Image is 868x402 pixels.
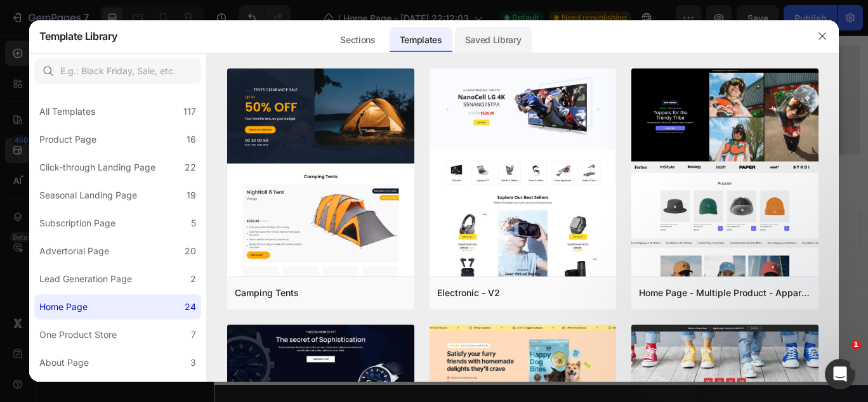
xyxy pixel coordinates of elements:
h2: Template Library [39,20,117,53]
div: Drop element here [355,220,422,230]
div: Home Page [39,299,88,314]
div: 22 [185,160,196,175]
div: Subscription Page [39,216,115,231]
div: 117 [183,104,196,119]
img: gempages_554308088228741940-e707ac49-5364-4f56-a07a-28ef437cfb83.jpg [627,11,752,138]
div: Sections [330,27,385,53]
div: 7 [191,327,196,342]
div: 2 [190,271,196,287]
input: E.g.: Black Friday, Sale, etc. [34,58,201,84]
div: Shop Now [287,119,327,132]
div: Product Page [39,132,96,147]
div: 20 [185,243,196,259]
div: Shop Now [541,103,581,116]
div: About Page [39,355,89,370]
div: One Product Store [39,327,117,342]
a: Shop Now [25,96,82,123]
a: Shop Now [532,96,589,123]
div: Camping Tents [235,285,299,301]
span: [PERSON_NAME] [280,30,350,58]
span: EUCOTHERM [534,30,595,41]
div: 16 [187,132,196,147]
div: Lead Generation Page [39,271,132,287]
div: Advertorial Page [39,243,109,259]
div: Templates [390,27,452,53]
span: 1 [851,340,861,350]
div: 19 [187,188,196,203]
div: Electronic - V2 [437,285,500,301]
div: 5 [191,216,196,231]
img: Alt Image [373,19,498,146]
div: Saved Library [455,27,532,53]
span: REINA [26,30,56,41]
div: 3 [190,355,196,370]
div: All Templates [39,104,95,119]
img: Alt Image [119,11,244,138]
div: 24 [185,299,196,314]
div: Click-through Landing Page [39,160,155,175]
div: Shop Now [33,103,74,116]
div: Home Page - Multiple Product - Apparel - Style 4 [639,285,811,301]
iframe: Intercom live chat [825,359,855,389]
div: Seasonal Landing Page [39,188,137,203]
a: Shop Now [279,112,336,139]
